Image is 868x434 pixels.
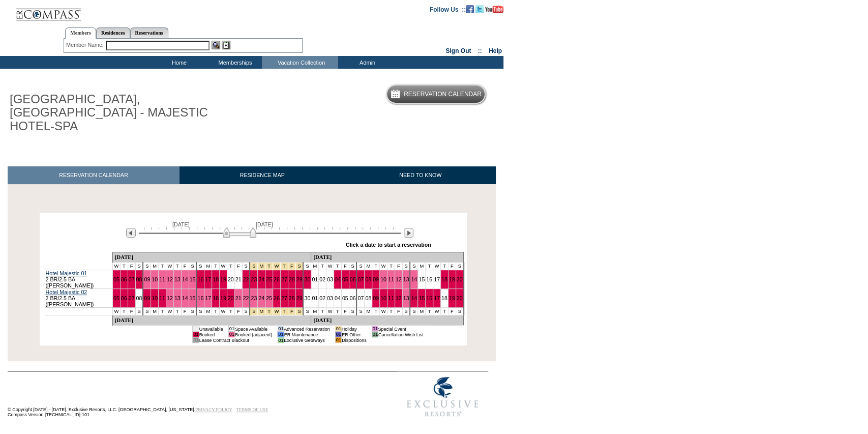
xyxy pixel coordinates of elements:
span: [DATE] [256,221,273,227]
td: T [173,263,181,270]
a: 20 [457,276,463,282]
a: 13 [403,295,409,301]
a: RESERVATION CALENDAR [8,166,179,184]
td: [DATE] [112,315,311,326]
a: Hotel Majestic 01 [46,270,87,276]
a: Follow us on Twitter [475,6,484,12]
td: [DATE] [311,315,464,326]
h1: [GEOGRAPHIC_DATA], [GEOGRAPHIC_DATA] - MAJESTIC HOTEL-SPA [8,91,235,135]
td: M [418,308,426,315]
a: 27 [281,276,287,282]
a: 16 [426,295,432,301]
td: Follow Us :: [430,5,466,13]
img: Become our fan on Facebook [466,5,474,13]
td: 30 [303,289,311,308]
td: Thanksgiving [265,263,273,270]
td: Thanksgiving [280,308,288,315]
td: 01 [372,326,378,332]
td: 15 [418,270,426,289]
td: S [242,263,250,270]
div: Member Name: [66,41,105,49]
h5: Reservation Calendar [404,91,482,98]
td: Vacation Collection [262,56,338,69]
a: 22 [243,276,249,282]
td: 01 [335,332,341,337]
a: 18 [441,276,447,282]
a: 13 [174,276,181,282]
td: T [120,308,128,315]
td: S [402,263,410,270]
td: W [380,263,387,270]
td: F [128,308,135,315]
td: Holiday [342,326,367,332]
td: Exclusive Getaways [284,337,330,343]
td: 03 [326,270,334,289]
td: F [128,263,135,270]
td: T [159,263,166,270]
a: 11 [159,295,165,301]
a: 19 [449,295,455,301]
td: W [220,308,227,315]
td: S [189,308,196,315]
a: 21 [235,295,242,301]
a: 14 [411,276,417,282]
td: T [120,263,128,270]
img: Previous [126,228,136,238]
td: Advanced Reservation [284,326,330,332]
a: 06 [121,295,127,301]
td: W [112,308,120,315]
td: T [387,308,395,315]
td: Special Event [378,326,423,332]
td: F [341,263,349,270]
td: 01 [193,326,199,332]
td: Thanksgiving [258,263,265,270]
a: 17 [205,295,211,301]
td: 02 [319,270,326,289]
a: 29 [296,276,303,282]
a: 10 [380,276,386,282]
td: Booked [199,332,223,337]
a: 09 [144,276,150,282]
a: 22 [243,295,249,301]
td: S [402,308,410,315]
td: [DATE] [311,252,464,263]
span: :: [478,47,482,54]
td: S [135,263,143,270]
img: Next [404,228,413,238]
a: 04 [335,276,341,282]
a: 11 [159,276,165,282]
td: T [159,308,166,315]
a: 23 [251,295,257,301]
a: 24 [258,276,264,282]
td: Lease Contract Blackout [199,337,272,343]
td: T [173,308,181,315]
td: T [426,263,433,270]
img: Subscribe to our YouTube Channel [485,6,503,13]
td: S [410,308,417,315]
a: 14 [182,295,188,301]
td: W [112,263,120,270]
a: 25 [266,295,272,301]
a: TERMS OF USE [236,407,268,412]
td: T [440,308,448,315]
td: T [426,308,433,315]
td: Thanksgiving [250,263,257,270]
a: Subscribe to our YouTube Channel [485,6,503,12]
a: 26 [274,276,280,282]
td: W [433,263,441,270]
td: 07 [356,289,364,308]
a: 30 [304,276,310,282]
td: T [334,308,341,315]
a: 11 [388,295,394,301]
td: © Copyright [DATE] - [DATE]. Exclusive Resorts, LLC. [GEOGRAPHIC_DATA], [US_STATE]. Compass Versi... [8,372,364,423]
a: 23 [251,276,257,282]
div: Click a date to start a reservation [346,242,431,248]
td: 08 [365,289,372,308]
td: 21 [234,270,242,289]
a: 15 [190,276,196,282]
a: 26 [274,295,280,301]
td: S [410,263,417,270]
td: 01 [311,289,319,308]
td: 02 [319,289,326,308]
td: F [448,308,456,315]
